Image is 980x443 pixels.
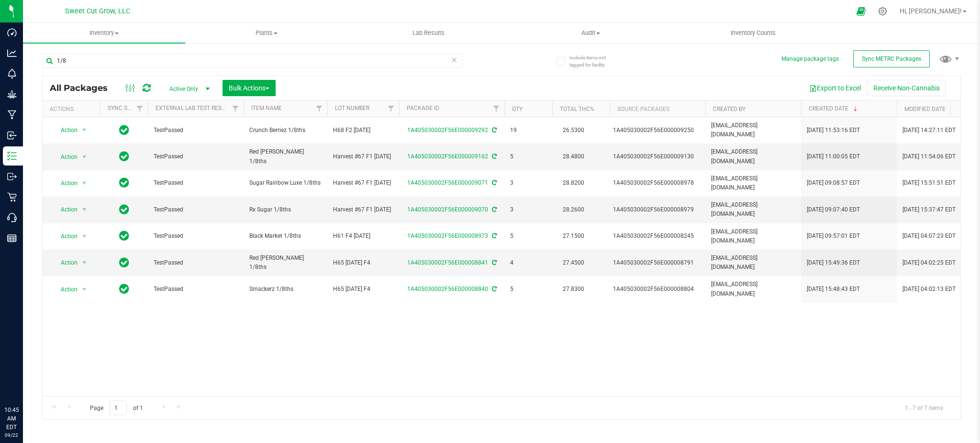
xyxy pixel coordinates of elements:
[249,254,322,272] span: Red [PERSON_NAME] 1/8ths
[333,258,393,267] span: H65 [DATE] F4
[558,123,589,137] span: 26.5300
[807,152,860,161] span: [DATE] 11:00:05 EDT
[119,203,129,216] span: In Sync
[249,205,322,214] span: Rx Sugar 1/8ths
[490,127,497,133] span: Sync from Compliance System
[407,233,488,239] a: 1A405030002F56E000008973
[78,177,90,190] span: select
[490,206,497,213] span: Sync from Compliance System
[512,106,523,112] a: Qty
[672,23,834,43] a: Inventory Counts
[7,172,17,181] inline-svg: Outbound
[251,105,282,111] a: Item Name
[807,126,860,135] span: [DATE] 11:53:16 EDT
[718,29,789,37] span: Inventory Counts
[407,179,488,186] a: 1A405030002F56E000009071
[407,127,488,133] a: 1A405030002F56E000009292
[156,105,231,111] a: External Lab Test Result
[902,126,956,135] span: [DATE] 14:27:11 EDT
[52,123,78,137] span: Action
[711,227,795,245] span: [EMAIL_ADDRESS][DOMAIN_NAME]
[78,230,90,243] span: select
[558,150,589,164] span: 28.4800
[335,105,369,111] a: Lot Number
[333,285,393,294] span: H65 [DATE] F4
[510,258,546,267] span: 4
[154,232,238,241] span: TestPassed
[610,100,705,117] th: Source Packages
[510,152,546,161] span: 5
[807,232,860,241] span: [DATE] 09:57:01 EDT
[52,256,78,269] span: Action
[119,256,129,269] span: In Sync
[52,203,78,216] span: Action
[558,176,589,190] span: 28.8200
[781,55,839,63] button: Manage package tags
[154,285,238,294] span: TestPassed
[229,84,269,92] span: Bulk Actions
[510,23,672,43] a: Audit
[490,233,497,239] span: Sync from Compliance System
[333,178,393,188] span: Harvest #67 F1 [DATE]
[902,232,956,241] span: [DATE] 04:07:23 EDT
[510,29,671,37] span: Audit
[490,153,497,160] span: Sync from Compliance System
[249,147,322,166] span: Red [PERSON_NAME] 1/8ths
[154,205,238,214] span: TestPassed
[807,258,860,267] span: [DATE] 15:49:36 EDT
[65,7,130,15] span: Sweet Cut Grow, LLC
[383,100,399,117] a: Filter
[613,178,702,188] div: Value 1: 1A405030002F56E000008978
[52,150,78,164] span: Action
[52,283,78,296] span: Action
[7,89,17,99] inline-svg: Grow
[154,126,238,135] span: TestPassed
[7,48,17,58] inline-svg: Analytics
[78,150,90,164] span: select
[154,178,238,188] span: TestPassed
[803,80,867,96] button: Export to Excel
[249,126,322,135] span: Crunch Berriez 1/8ths
[877,7,889,16] div: Manage settings
[4,406,19,432] p: 10:45 AM EDT
[613,232,702,241] div: Value 1: 1A405030002F56E000008245
[558,282,589,296] span: 27.8300
[558,229,589,243] span: 27.1500
[7,69,17,78] inline-svg: Monitoring
[711,174,795,192] span: [EMAIL_ADDRESS][DOMAIN_NAME]
[119,282,129,296] span: In Sync
[7,213,17,222] inline-svg: Call Center
[613,285,702,294] div: Value 1: 1A405030002F56E000008804
[7,131,17,140] inline-svg: Inbound
[613,258,702,267] div: Value 1: 1A405030002F56E000008791
[510,126,546,135] span: 19
[902,205,956,214] span: [DATE] 15:37:47 EDT
[7,28,17,37] inline-svg: Dashboard
[451,54,457,66] span: Clear
[407,105,439,111] a: Package ID
[119,123,129,137] span: In Sync
[711,121,795,139] span: [EMAIL_ADDRESS][DOMAIN_NAME]
[333,205,393,214] span: Harvest #67 F1 [DATE]
[558,203,589,217] span: 28.2600
[902,258,956,267] span: [DATE] 04:02:25 EDT
[490,286,497,292] span: Sync from Compliance System
[110,400,127,415] input: 1
[510,285,546,294] span: 5
[119,150,129,163] span: In Sync
[400,29,457,37] span: Lab Results
[78,123,90,137] span: select
[78,283,90,296] span: select
[853,50,930,67] button: Sync METRC Packages
[78,203,90,216] span: select
[902,152,956,161] span: [DATE] 11:54:06 EDT
[613,126,702,135] div: Value 1: 1A405030002F56E000009250
[510,178,546,188] span: 3
[154,152,238,161] span: TestPassed
[333,126,393,135] span: H68 F2 [DATE]
[902,178,956,188] span: [DATE] 15:51:51 EDT
[28,365,40,377] iframe: Resource center unread badge
[711,254,795,272] span: [EMAIL_ADDRESS][DOMAIN_NAME]
[50,106,96,112] div: Actions
[904,106,946,112] a: Modified Date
